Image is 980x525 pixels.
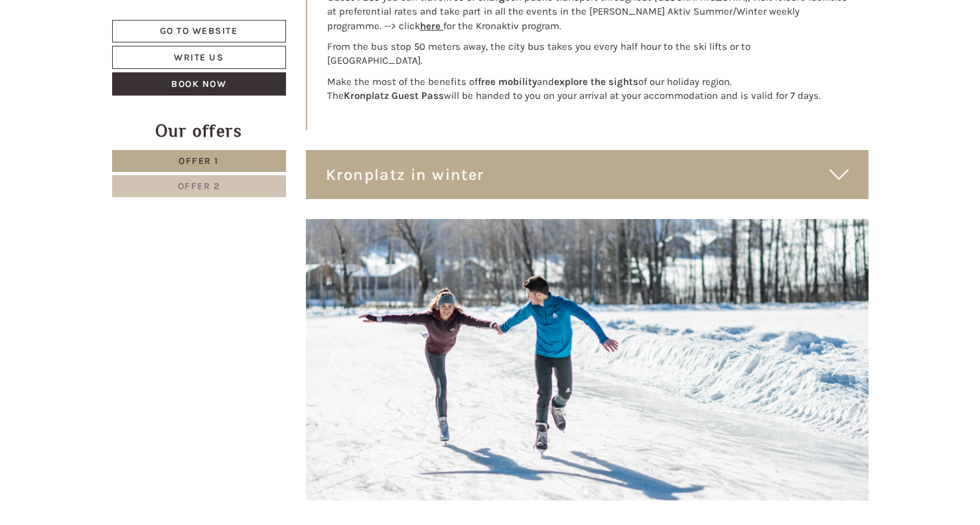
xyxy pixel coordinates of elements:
div: Hotel B&B Feldmessner [20,38,154,49]
a: Go to website [112,20,286,42]
div: Hello, how can we help you? [10,36,161,76]
p: From the bus stop 50 meters away, the city bus takes you every half hour to the ski lifts or to [... [327,40,849,68]
div: [DATE] [238,10,284,33]
a: Book now [112,72,286,96]
a: here [420,20,443,32]
span: Offer 2 [178,181,220,192]
button: Next [831,343,845,376]
strong: explore the sights [554,76,638,88]
a: Write us [112,46,286,69]
div: Our offers [112,119,286,143]
button: Send [452,350,522,373]
span: Offer 1 [178,155,219,167]
small: 11:06 [20,64,154,74]
div: Kronplatz in winter [306,150,869,199]
p: Make the most of the benefits of and of our holiday region. The will be handed to you on your arr... [327,75,849,104]
strong: free mobility [478,76,537,88]
button: Previous [329,343,343,376]
strong: Kronplatz Guest Pass [344,90,444,102]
